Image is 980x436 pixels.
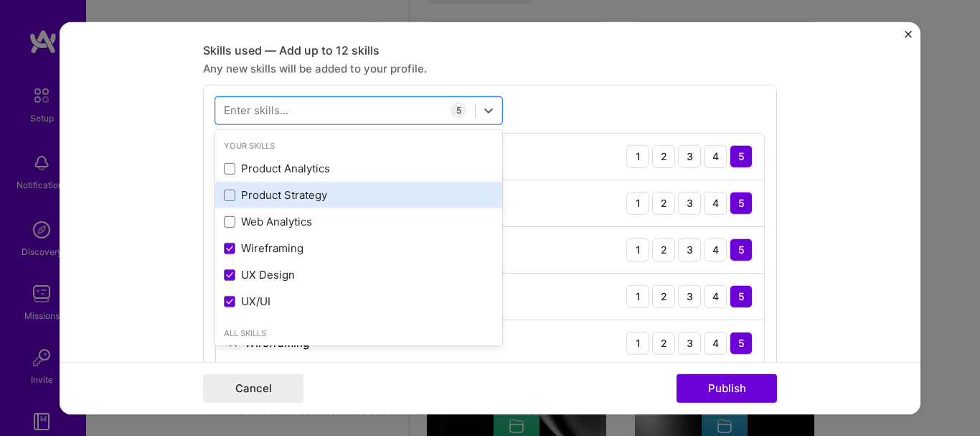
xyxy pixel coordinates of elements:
[905,30,912,45] button: Close
[730,284,753,307] div: 5
[626,238,649,261] div: 1
[730,331,753,354] div: 5
[224,214,494,229] div: Web Analytics
[730,238,753,261] div: 5
[652,331,675,354] div: 2
[215,138,502,153] div: Your Skills
[626,191,649,214] div: 1
[224,187,494,203] div: Product Strategy
[203,60,777,75] div: Any new skills will be added to your profile.
[678,144,701,167] div: 3
[652,191,675,214] div: 2
[245,335,309,351] div: Wireframing
[652,284,675,307] div: 2
[203,374,303,403] button: Cancel
[730,191,753,214] div: 5
[215,326,502,341] div: All Skills
[704,191,727,214] div: 4
[224,241,494,256] div: Wireframing
[203,42,777,57] div: Skills used — Add up to 12 skills
[224,103,288,118] div: Enter skills...
[224,161,494,176] div: Product Analytics
[652,144,675,167] div: 2
[224,294,494,309] div: UX/UI
[626,144,649,167] div: 1
[704,238,727,261] div: 4
[626,331,649,354] div: 1
[678,191,701,214] div: 3
[677,374,777,403] button: Publish
[678,238,701,261] div: 3
[227,337,239,348] img: Remove
[626,284,649,307] div: 1
[704,331,727,354] div: 4
[704,284,727,307] div: 4
[678,331,701,354] div: 3
[678,284,701,307] div: 3
[704,144,727,167] div: 4
[652,238,675,261] div: 2
[224,267,494,282] div: UX Design
[730,144,753,167] div: 5
[451,102,466,118] div: 5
